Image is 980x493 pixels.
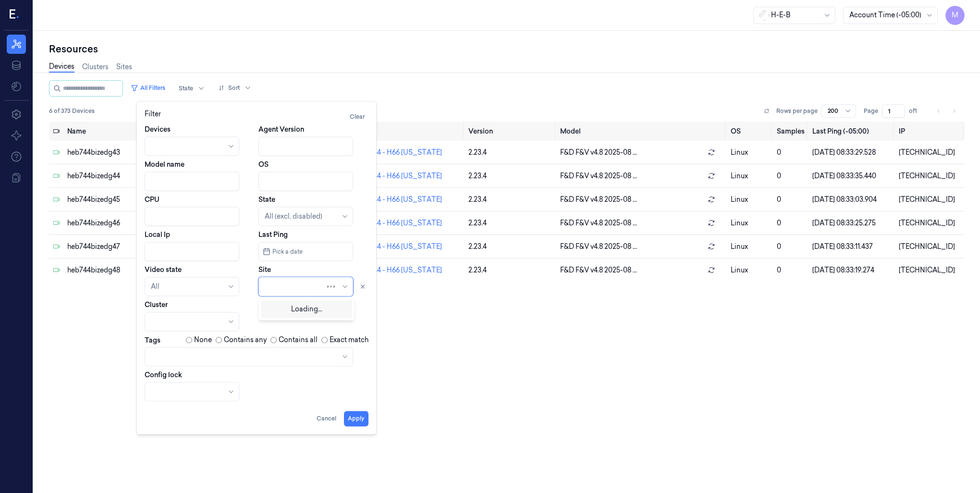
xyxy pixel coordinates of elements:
div: 0 [777,265,805,275]
label: State [258,195,275,204]
span: F&D F&V v4.8 2025-08 ... [560,242,637,252]
a: Sites [116,62,132,72]
a: Clusters [82,62,109,72]
p: linux [731,218,769,228]
div: heb744bizedg44 [67,171,174,181]
div: 0 [777,242,805,252]
div: [DATE] 08:33:11.437 [812,242,891,252]
label: Exact match [330,335,368,345]
p: linux [731,195,769,205]
div: 2.23.4 [468,218,552,228]
div: 0 [777,148,805,158]
label: Contains any [224,335,267,345]
p: linux [731,148,769,158]
div: [DATE] 08:33:25.275 [812,218,891,228]
p: Rows per page [776,107,818,115]
span: of 1 [909,107,924,115]
th: Name [63,122,178,141]
label: Contains all [279,335,318,345]
div: 2.23.4 [468,265,552,275]
label: Model name [145,160,184,169]
span: Pick a date [270,247,303,256]
label: Local Ip [145,230,170,239]
div: [DATE] 08:33:03.904 [812,195,891,205]
label: Site [258,265,271,274]
th: Model [556,122,727,141]
p: linux [731,171,769,181]
div: [DATE] 08:33:19.274 [812,265,891,275]
span: F&D F&V v4.8 2025-08 ... [560,195,637,205]
span: F&D F&V v4.8 2025-08 ... [560,171,637,181]
div: 2.23.4 [468,171,552,181]
div: 0 [777,218,805,228]
a: HEB 744 - H66 [US_STATE] [354,148,442,157]
span: F&D F&V v4.8 2025-08 ... [560,265,637,275]
div: [TECHNICAL_ID] [899,265,961,275]
div: [TECHNICAL_ID] [899,218,961,228]
th: OS [727,122,773,141]
div: [TECHNICAL_ID] [899,242,961,252]
span: Page [864,107,878,115]
th: Version [465,122,556,141]
label: Tags [145,337,160,344]
th: Site [350,122,465,141]
div: [TECHNICAL_ID] [899,195,961,205]
div: heb744bizedg48 [67,265,174,275]
div: heb744bizedg47 [67,242,174,252]
button: M [945,6,965,25]
label: Video state [145,265,182,274]
div: Loading... [261,300,352,318]
div: 2.23.4 [468,195,552,205]
label: None [194,335,212,345]
a: HEB 744 - H66 [US_STATE] [354,195,442,204]
a: HEB 744 - H66 [US_STATE] [354,219,442,227]
button: Cancel [313,411,340,426]
div: heb744bizedg45 [67,195,174,205]
div: 2.23.4 [468,148,552,158]
label: Cluster [145,300,168,309]
div: 2.23.4 [468,242,552,252]
p: linux [731,242,769,252]
button: Apply [344,411,368,426]
nav: pagination [932,104,961,118]
a: HEB 744 - H66 [US_STATE] [354,242,442,251]
div: [DATE] 08:33:29.528 [812,148,891,158]
div: heb744bizedg46 [67,218,174,228]
span: F&D F&V v4.8 2025-08 ... [560,148,637,158]
div: 0 [777,195,805,205]
label: CPU [145,195,159,204]
div: [TECHNICAL_ID] [899,148,961,158]
a: HEB 744 - H66 [US_STATE] [354,172,442,180]
label: Config lock [145,370,182,380]
div: Resources [49,42,965,56]
div: 0 [777,171,805,181]
a: Devices [49,62,74,73]
span: 6 of 373 Devices [49,107,95,115]
p: linux [731,265,769,275]
th: IP [895,122,965,141]
label: OS [258,160,269,169]
th: Samples [773,122,808,141]
span: F&D F&V v4.8 2025-08 ... [560,218,637,228]
label: Last Ping [258,230,288,239]
div: [TECHNICAL_ID] [899,171,961,181]
button: Clear [346,109,368,124]
button: Pick a date [258,242,353,261]
th: Last Ping (-05:00) [808,122,895,141]
label: Agent Version [258,124,304,134]
div: Filter [145,109,368,124]
a: HEB 744 - H66 [US_STATE] [354,266,442,274]
div: [DATE] 08:33:35.440 [812,171,891,181]
div: heb744bizedg43 [67,148,174,158]
button: All Filters [127,80,169,96]
label: Devices [145,124,171,134]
